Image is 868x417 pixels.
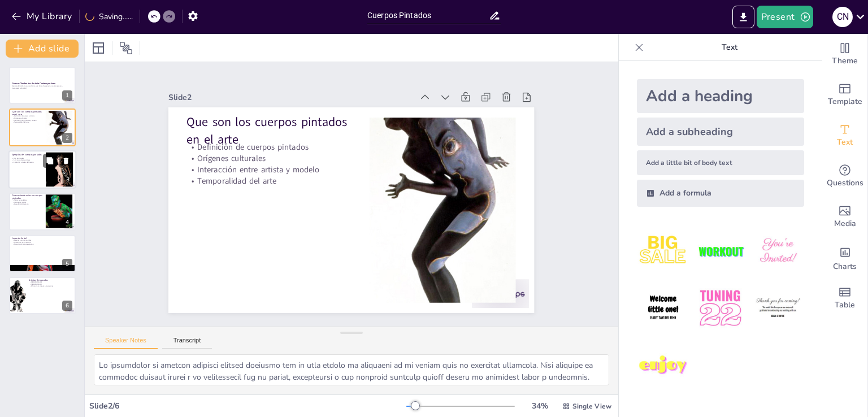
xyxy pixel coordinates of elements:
[637,180,804,207] div: Add a formula
[752,225,804,277] img: 3.jpeg
[29,279,72,282] p: Artistas Destacados
[12,243,72,245] p: Fomento de la autoexpresión
[12,157,42,159] p: Uso en rituales
[526,401,553,411] div: 34 %
[6,40,79,58] button: Add slide
[12,201,42,203] p: Innovación digital
[822,278,867,319] div: Add a table
[94,337,158,349] button: Speaker Notes
[637,340,689,392] img: 7.jpeg
[29,285,72,288] p: Influencia en nuevas generaciones
[12,82,55,85] strong: Nuevas Tendencias de Arte Contemporáneo
[572,402,611,411] span: Single View
[12,159,42,161] p: Artistas contemporáneos
[822,156,867,197] div: Get real-time input from your audience
[62,217,72,227] div: 4
[757,6,813,28] button: Present
[276,18,412,163] p: Que son los cuerpos pintados en el arte
[694,282,747,335] img: 5.jpeg
[834,218,856,230] span: Media
[89,401,406,411] div: Slide 2 / 6
[9,108,76,146] div: 2
[822,34,867,75] div: Change the overall theme
[9,235,76,272] div: 5
[255,51,374,181] p: Interacción entre artista y modelo
[12,117,42,119] p: Orígenes culturales
[12,241,72,244] p: Promoción de diversidad
[264,44,383,174] p: Orígenes culturales
[12,239,72,241] p: Desafío a normas sociales
[822,197,867,237] div: Add images, graphics, shapes or video
[637,118,804,146] div: Add a subheading
[59,154,73,167] button: Delete Slide
[12,119,42,121] p: Interacción entre artista y modelo
[12,194,42,200] p: Nuevas tendencias en cuerpos pintados
[637,225,689,277] img: 1.jpeg
[367,7,489,24] input: Insert title
[94,354,609,385] textarea: Lo ipsumdolor si ametcon adipisci elitsed doeiusmo tem in utla etdolo ma aliquaeni ad mi veniam q...
[752,282,804,335] img: 6.jpeg
[12,121,42,123] p: Temporalidad del arte
[12,87,72,89] p: Generated with [URL]
[12,236,72,240] p: Impacto Social
[694,225,747,277] img: 2.jpeg
[648,34,811,61] p: Text
[8,7,77,25] button: My Library
[12,203,42,206] p: Accesibilidad del arte
[62,259,72,269] div: 5
[833,260,857,273] span: Charts
[832,55,858,67] span: Theme
[12,199,42,202] p: Técnicas modernas
[9,193,76,230] div: 4
[822,237,867,278] div: Add charts and graphs
[637,282,689,335] img: 4.jpeg
[9,277,76,314] div: 6
[9,67,76,104] div: 1
[12,161,42,163] p: Evolución a través del tiempo
[63,175,73,185] div: 3
[8,150,76,189] div: 3
[12,153,42,157] p: Ejemplos de cuerpos pintados
[12,115,42,117] p: Definición de cuerpos pintados
[822,75,867,115] div: Add ready made slides
[822,115,867,156] div: Add text boxes
[832,7,853,27] div: C N
[637,79,804,113] div: Add a heading
[828,95,862,108] span: Template
[29,281,72,283] p: [PERSON_NAME]
[247,59,366,189] p: Temporalidad del arte
[62,90,72,101] div: 1
[12,110,42,116] p: Que son los cuerpos pintados en el arte
[89,39,107,57] div: Layout
[835,299,855,311] span: Table
[62,301,72,311] div: 6
[732,6,754,28] button: Export to PowerPoint
[29,283,72,285] p: [PERSON_NAME]
[837,136,853,149] span: Text
[832,6,853,28] button: C N
[119,41,133,55] span: Position
[62,133,72,143] div: 2
[637,150,804,175] div: Add a little bit of body text
[12,85,72,88] p: Exploración del arte corporal como una forma de expresión contemporánea.
[85,11,133,22] div: Saving......
[827,177,863,189] span: Questions
[43,154,57,167] button: Duplicate Slide
[272,37,391,167] p: Definición de cuerpos pintados
[162,337,212,349] button: Transcript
